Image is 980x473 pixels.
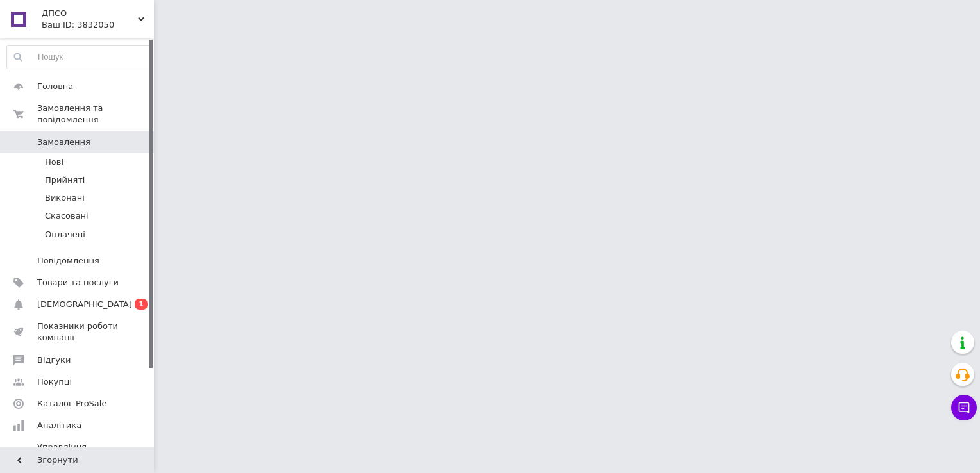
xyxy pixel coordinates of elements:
[45,192,85,204] span: Виконані
[37,376,72,388] span: Покупці
[135,299,148,310] span: 1
[37,255,99,267] span: Повідомлення
[37,103,154,126] span: Замовлення та повідомлення
[45,156,63,168] span: Нові
[37,320,119,344] span: Показники роботи компанії
[37,442,119,465] span: Управління сайтом
[42,19,154,31] div: Ваш ID: 3832050
[45,229,85,240] span: Оплачені
[37,81,73,92] span: Головна
[37,354,71,366] span: Відгуки
[37,277,119,288] span: Товари та послуги
[37,137,90,148] span: Замовлення
[37,299,132,310] span: [DEMOGRAPHIC_DATA]
[42,8,138,19] span: ДПСО
[7,46,151,69] input: Пошук
[45,174,85,186] span: Прийняті
[37,398,106,410] span: Каталог ProSale
[951,395,977,420] button: Чат з покупцем
[37,420,81,431] span: Аналітика
[45,210,89,222] span: Скасовані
